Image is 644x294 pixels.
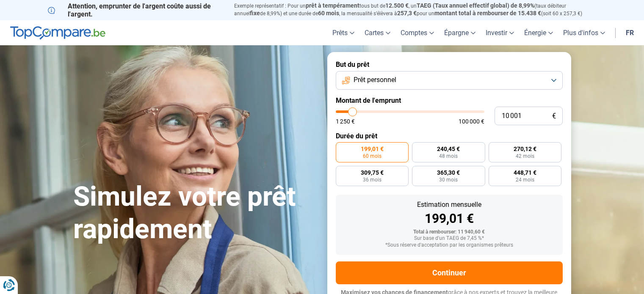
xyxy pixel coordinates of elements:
[354,75,396,85] span: Prêt personnel
[417,2,534,9] span: TAEG (Taux annuel effectif global) de 8,99%
[361,146,384,152] span: 199,01 €
[516,154,534,159] span: 42 mois
[336,261,563,284] button: Continuer
[385,2,409,9] span: 12.500 €
[359,20,395,45] a: Cartes
[363,154,381,159] span: 60 mois
[621,20,639,45] a: fr
[519,20,558,45] a: Énergie
[306,2,359,9] span: prêt à tempérament
[48,2,224,18] p: Attention, emprunter de l'argent coûte aussi de l'argent.
[439,177,458,182] span: 30 mois
[459,118,484,124] span: 100 000 €
[318,10,339,16] span: 60 mois
[558,20,610,45] a: Plus d'infos
[514,146,536,152] span: 270,12 €
[234,2,597,17] p: Exemple représentatif : Pour un tous but de , un (taux débiteur annuel de 8,99%) et une durée de ...
[439,20,481,45] a: Épargne
[514,170,536,176] span: 448,71 €
[363,177,381,182] span: 36 mois
[481,20,519,45] a: Investir
[552,113,556,120] span: €
[343,236,556,242] div: Sur base d'un TAEG de 7,45 %*
[434,10,541,16] span: montant total à rembourser de 15.438 €
[397,10,417,16] span: 257,3 €
[336,132,563,140] label: Durée du prêt
[437,170,460,176] span: 365,30 €
[343,229,556,235] div: Total à rembourser: 11 940,60 €
[336,71,563,90] button: Prêt personnel
[361,170,384,176] span: 309,75 €
[250,10,260,16] span: fixe
[336,60,563,69] label: But du prêt
[343,201,556,208] div: Estimation mensuelle
[336,96,563,104] label: Montant de l'emprunt
[73,181,317,246] h1: Simulez votre prêt rapidement
[395,20,439,45] a: Comptes
[343,212,556,225] div: 199,01 €
[327,20,359,45] a: Prêts
[516,177,534,182] span: 24 mois
[343,242,556,248] div: *Sous réserve d'acceptation par les organismes prêteurs
[336,118,355,124] span: 1 250 €
[439,154,458,159] span: 48 mois
[10,26,105,40] img: TopCompare
[437,146,460,152] span: 240,45 €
